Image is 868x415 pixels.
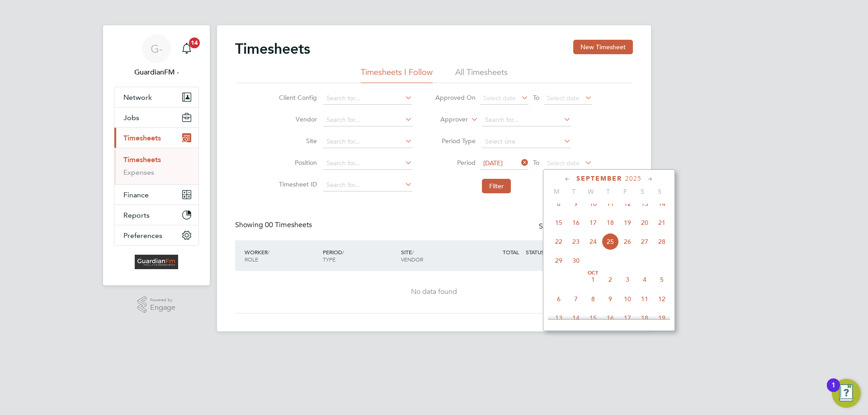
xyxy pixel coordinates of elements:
span: 20 [636,214,653,231]
nav: Main navigation [103,25,210,285]
span: 16 [567,214,585,231]
input: Search for... [323,114,412,126]
span: 8 [585,290,602,308]
button: Network [114,87,198,107]
span: 24 [585,233,602,250]
button: Reports [114,205,198,225]
a: Powered byEngage [137,296,176,313]
span: Timesheets [123,134,161,142]
button: Jobs [114,107,198,127]
span: 12 [619,195,636,212]
button: New Timesheet [573,40,633,54]
span: 9 [567,195,585,212]
span: S [634,187,651,196]
span: T [599,187,617,196]
h2: Timesheets [235,40,310,58]
span: Reports [123,211,150,219]
input: Search for... [323,92,412,105]
span: Engage [150,304,175,312]
span: Select date [547,94,580,102]
label: Timesheet ID [276,180,317,188]
a: 14 [178,34,196,63]
span: S [651,187,668,196]
span: 10 [619,290,636,308]
a: Go to home page [114,255,199,269]
li: Timesheets I Follow [361,67,433,83]
span: 15 [585,309,602,326]
span: 11 [602,195,619,212]
label: Period [435,159,476,167]
label: Client Config [276,93,317,102]
span: 7 [567,290,585,308]
span: 18 [602,214,619,231]
span: 11 [636,290,653,308]
button: Timesheets [114,128,198,148]
span: 19 [653,309,670,326]
button: Open Resource Center, 1 new notification [832,379,861,408]
span: 2 [602,271,619,288]
div: WORKER [242,244,321,267]
span: 4 [636,271,653,288]
span: ROLE [245,256,258,263]
span: TYPE [323,256,335,263]
span: 15 [550,214,567,231]
div: STATUS [524,244,571,260]
button: Finance [114,185,198,205]
span: / [412,248,414,256]
span: 14 [653,195,670,212]
label: Period Type [435,137,476,145]
span: W [582,187,599,196]
span: Select date [547,159,580,167]
div: Timesheets [114,148,198,184]
span: Network [123,93,152,102]
span: 14 [567,309,585,326]
span: Select date [483,94,516,102]
span: 17 [619,309,636,326]
span: 21 [653,214,670,231]
span: 1 [585,271,602,288]
li: All Timesheets [455,67,508,83]
span: 18 [636,309,653,326]
input: Search for... [323,135,412,148]
span: 23 [567,233,585,250]
span: 10 [585,195,602,212]
span: 14 [189,37,200,48]
span: Preferences [123,231,162,240]
span: 28 [653,233,670,250]
div: Status [539,220,615,233]
span: G- [151,43,163,55]
span: September [576,175,622,182]
span: To [530,92,542,103]
span: 19 [619,214,636,231]
span: Finance [123,191,149,199]
span: 00 Timesheets [265,220,312,229]
label: Approved On [435,93,476,102]
span: 30 [567,252,585,269]
span: 2025 [625,175,642,182]
span: 13 [636,195,653,212]
span: 8 [550,195,567,212]
a: Expenses [123,168,154,177]
div: PERIOD [321,244,399,267]
button: Filter [482,179,511,193]
span: Oct [585,271,602,275]
input: Search for... [323,157,412,170]
span: TOTAL [503,248,519,256]
span: 17 [585,214,602,231]
span: 16 [602,309,619,326]
div: SITE [399,244,477,267]
label: Vendor [276,115,317,123]
input: Select one [482,135,571,148]
span: T [565,187,582,196]
span: / [268,248,269,256]
span: VENDOR [401,256,423,263]
span: 25 [602,233,619,250]
div: Showing [235,220,314,230]
button: Preferences [114,225,198,245]
label: Approver [427,115,468,124]
span: 13 [550,309,567,326]
span: GuardianFM - [114,67,199,78]
input: Search for... [323,179,412,191]
span: 29 [550,252,567,269]
span: 6 [550,290,567,308]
